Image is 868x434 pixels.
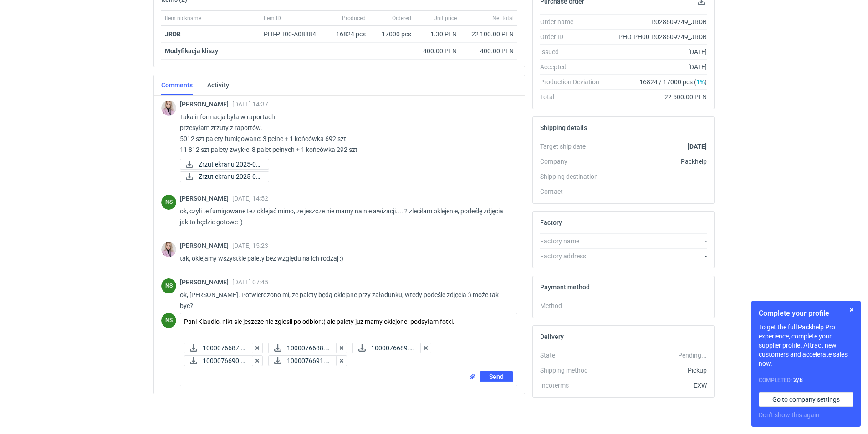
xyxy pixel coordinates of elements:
a: Zrzut ekranu 2025-08... [180,159,269,170]
a: JRDB [165,30,181,38]
div: - [607,252,707,261]
span: 1000076688.jpg [287,343,330,353]
span: Unit price [434,15,457,22]
span: Zrzut ekranu 2025-08... [199,172,261,182]
div: Natalia Stępak [161,195,176,210]
span: [DATE] 14:37 [232,101,268,108]
span: [PERSON_NAME] [180,242,232,249]
img: Klaudia Wiśniewska [161,101,176,116]
div: R028609249_JRDB [607,17,707,26]
span: [DATE] 14:52 [232,195,268,202]
span: 1% [696,78,705,86]
span: [PERSON_NAME] [180,278,232,286]
a: Activity [207,75,229,95]
div: Target ship date [540,142,607,151]
div: - [607,301,707,310]
span: Send [489,373,504,380]
button: Don’t show this again [759,410,819,419]
div: 16824 pcs [328,26,369,43]
a: Zrzut ekranu 2025-08... [180,171,269,182]
span: Item nickname [165,15,201,22]
p: ok, [PERSON_NAME]. Potwierdzono mi, ze palety będą oklejane przy załadunku, wtedy podeślę zdjęcia... [180,289,510,311]
span: 1000076687.jpg [203,343,246,353]
h2: Factory [540,219,562,226]
span: [PERSON_NAME] [180,101,232,108]
span: 1000076689.jpg [371,343,414,353]
p: tak, oklejamy wszystkie palety bez względu na ich rodzaj :) [180,253,510,264]
div: [DATE] [607,47,707,56]
div: 1.30 PLN [419,30,457,39]
div: Shipping destination [540,172,607,181]
button: 1000076687.jpg [184,343,254,353]
div: State [540,351,607,360]
img: Klaudia Wiśniewska [161,242,176,257]
div: PHO-PH00-R028609249_JRDB [607,32,707,41]
figcaption: NS [161,313,176,328]
div: Production Deviation [540,77,607,86]
span: Produced [342,15,366,22]
div: 22 100.00 PLN [464,30,514,39]
span: Item ID [264,15,281,22]
h2: Shipping details [540,124,587,131]
div: Order name [540,17,607,26]
div: Factory name [540,237,607,246]
div: - [607,187,707,196]
div: 22 500.00 PLN [607,92,707,101]
span: Zrzut ekranu 2025-08... [199,159,261,169]
div: 400.00 PLN [419,46,457,56]
span: 16824 / 17000 pcs ( ) [639,77,707,86]
button: 1000076688.jpg [268,343,338,353]
div: Zrzut ekranu 2025-08-26 o 14.36.30.png [180,159,269,170]
button: Skip for now [846,304,857,315]
div: EXW [607,381,707,390]
span: Net total [492,15,514,22]
span: Ordered [392,15,411,22]
div: Shipping method [540,366,607,375]
button: 1000076690.jpg [184,355,254,366]
strong: Modyfikacja kliszy [165,47,218,55]
div: Factory address [540,252,607,261]
em: Pending... [678,352,707,359]
div: Zrzut ekranu 2025-08-26 o 14.37.15.png [180,171,269,182]
a: Comments [161,75,193,95]
div: 400.00 PLN [464,46,514,56]
span: [DATE] 07:45 [232,278,268,286]
div: Method [540,301,607,310]
div: Company [540,157,607,166]
span: [PERSON_NAME] [180,195,232,202]
strong: 2 / 8 [793,376,803,384]
h2: Delivery [540,333,564,340]
h2: Payment method [540,283,590,291]
div: Order ID [540,32,607,41]
button: 1000076691.jpg [268,355,338,366]
span: 1000076691.jpg [287,356,330,366]
button: 1000076689.jpg [352,343,422,353]
strong: [DATE] [688,143,707,150]
textarea: Pani Klaudio, nikt sie jeszcze nie zglosil po odbior :( ale palety juz mamy oklejone- podsyłam fo... [180,313,517,339]
p: To get the full Packhelp Pro experience, complete your supplier profile. Attract new customers an... [759,323,853,368]
div: Accepted [540,62,607,71]
div: Contact [540,187,607,196]
span: 1000076690.jpg [203,356,246,366]
figcaption: NS [161,278,176,293]
div: - [607,237,707,246]
a: Go to company settings [759,392,853,407]
div: Natalia Stępak [161,278,176,293]
div: Incoterms [540,381,607,390]
div: Total [540,92,607,101]
div: Natalia Stępak [161,313,176,328]
h1: Complete your profile [759,308,853,319]
span: [DATE] 15:23 [232,242,268,249]
div: Issued [540,47,607,56]
p: Taka informacja była w raportach: przesyłam zrzuty z raportów. 5012 szt palety fumigowane: 3 pełn... [180,111,510,155]
div: 17000 pcs [369,26,415,43]
p: ok, czyli te fumigowane tez oklejać mimo, ze jeszcze nie mamy na nie awizacji.... ? zleciłam okle... [180,206,510,227]
div: Packhelp [607,157,707,166]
